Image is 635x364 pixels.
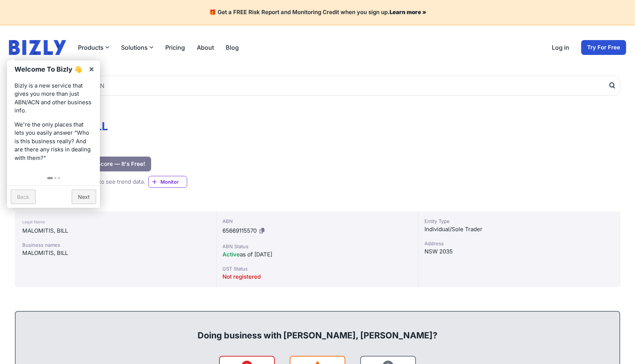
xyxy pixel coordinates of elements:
[14,64,85,74] h1: Welcome To Bizly 👋
[72,190,96,204] a: Next
[83,60,100,77] a: ×
[14,121,92,163] p: We're the only places that lets you easily answer “Who is this business really? And are there any...
[11,190,36,204] a: Back
[14,82,92,115] p: Bizly is a new service that gives you more than just ABN/ACN and other business info.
